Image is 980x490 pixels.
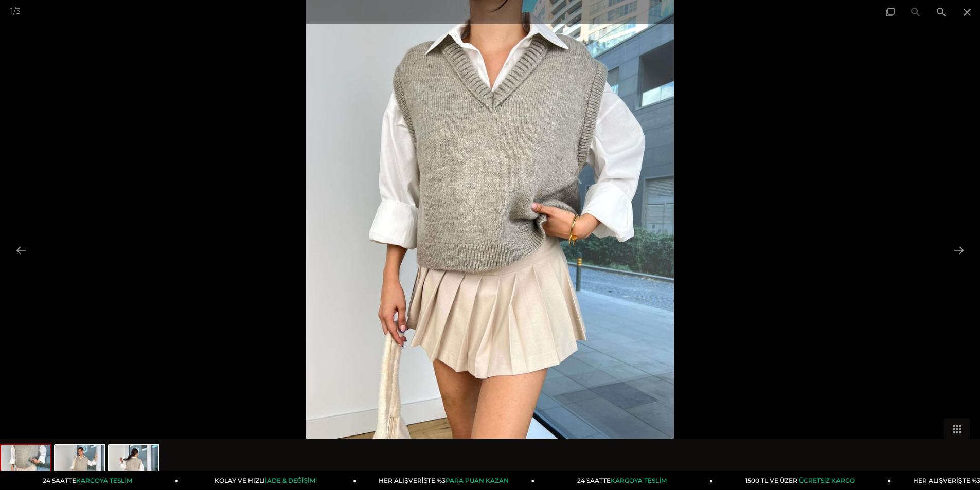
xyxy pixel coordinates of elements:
[16,6,21,16] span: 3
[1,471,179,490] a: 24 SAATTEKARGOYA TESLİM
[179,471,357,490] a: KOLAY VE HIZLIİADE & DEĞİŞİM!
[10,6,13,16] span: 1
[944,419,970,439] button: Toggle thumbnails
[76,477,132,484] span: KARGOYA TESLİM
[713,471,891,490] a: 1500 TL VE ÜZERİÜCRETSİZ KARGO
[357,471,534,490] a: HER ALIŞVERİŞTE %3PARA PUAN KAZAN
[55,445,104,484] img: jahleel-suveter-25k149-0-0e19.jpg
[446,477,509,484] span: PARA PUAN KAZAN
[799,477,855,484] span: ÜCRETSİZ KARGO
[1,445,50,484] img: jahleel-suveter-25k149-c2e0ce.jpg
[265,477,316,484] span: İADE & DEĞİŞİM!
[109,445,158,484] img: jahleel-suveter-25k149-90f-84.jpg
[535,471,713,490] a: 24 SAATTEKARGOYA TESLİM
[611,477,666,484] span: KARGOYA TESLİM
